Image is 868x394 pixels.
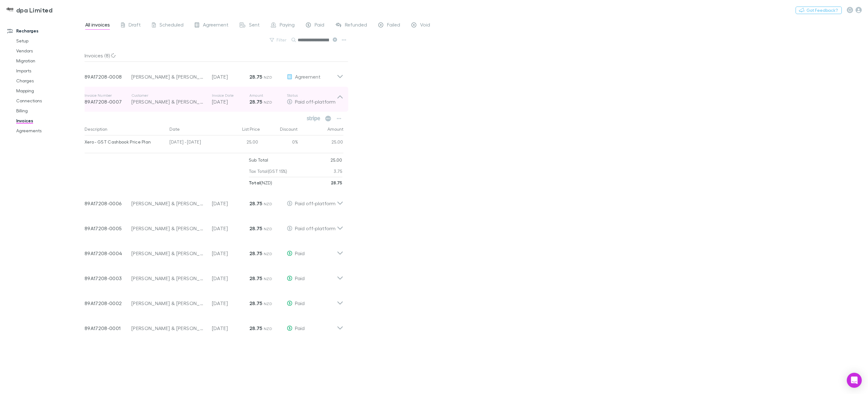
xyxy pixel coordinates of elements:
[264,301,272,306] span: NZD
[212,93,249,98] p: Invoice Date
[212,324,249,332] p: [DATE]
[249,93,287,98] p: Amount
[264,326,272,331] span: NZD
[295,275,305,281] span: Paid
[10,96,88,106] a: Connections
[249,154,268,166] p: Sub Total
[10,66,88,76] a: Imports
[249,180,261,185] strong: Total
[267,36,290,44] button: Filter
[264,276,272,281] span: NZD
[796,7,842,14] button: Got Feedback?
[249,74,262,80] strong: 28.75
[249,225,262,231] strong: 28.75
[85,275,131,282] p: 89A17208-0003
[295,99,336,105] span: Paid off-platform
[85,135,165,148] div: Xero - GST Cashbook Price Plan
[249,99,262,105] strong: 28.75
[261,135,298,150] div: 0%
[80,288,348,313] div: 89A17208-0002[PERSON_NAME] & [PERSON_NAME] Partnership[DATE]28.75 NZDPaid
[10,46,88,56] a: Vendors
[264,226,272,231] span: NZD
[167,135,223,150] div: [DATE] - [DATE]
[131,98,206,105] div: [PERSON_NAME] & [PERSON_NAME] Partnership
[264,202,272,206] span: NZD
[203,22,228,30] span: Agreement
[10,116,88,126] a: Invoices
[295,74,321,80] span: Agreement
[264,75,272,80] span: NZD
[10,36,88,46] a: Setup
[85,22,110,30] span: All invoices
[212,73,249,80] p: [DATE]
[131,93,206,98] p: Customer
[80,313,348,338] div: 89A17208-0001[PERSON_NAME] & [PERSON_NAME] Partnership[DATE]28.75 NZDPaid
[295,225,336,231] span: Paid off-platform
[315,22,324,30] span: Paid
[131,275,206,282] div: [PERSON_NAME] & [PERSON_NAME] Partnership
[249,250,262,256] strong: 28.75
[85,225,131,232] p: 89A17208-0005
[212,250,249,257] p: [DATE]
[131,200,206,207] div: [PERSON_NAME] & [PERSON_NAME] Partnership
[80,238,348,263] div: 89A17208-0004[PERSON_NAME] & [PERSON_NAME] Partnership[DATE]28.75 NZDPaid
[212,98,249,105] p: [DATE]
[10,56,88,66] a: Migration
[80,263,348,288] div: 89A17208-0003[PERSON_NAME] & [PERSON_NAME] Partnership[DATE]28.75 NZDPaid
[212,299,249,307] p: [DATE]
[223,135,261,150] div: 25.00
[10,126,88,136] a: Agreements
[249,200,262,207] strong: 28.75
[295,325,305,331] span: Paid
[334,166,342,177] p: 3.75
[280,22,295,30] span: Paying
[129,22,141,30] span: Draft
[298,135,343,150] div: 25.00
[295,200,336,206] span: Paid off-platform
[264,100,272,105] span: NZD
[131,73,206,80] div: [PERSON_NAME] & [PERSON_NAME] Partnership
[212,225,249,232] p: [DATE]
[249,275,262,281] strong: 28.75
[264,251,272,256] span: NZD
[10,76,88,86] a: Charges
[85,299,131,307] p: 89A17208-0002
[249,177,272,188] p: ( NZD )
[10,86,88,96] a: Mapping
[331,180,342,185] strong: 28.75
[16,6,52,14] h3: dpa Limited
[345,22,367,30] span: Refunded
[420,22,430,30] span: Void
[131,225,206,232] div: [PERSON_NAME] & [PERSON_NAME] Partnership
[131,299,206,307] div: [PERSON_NAME] & [PERSON_NAME] Partnership
[85,200,131,207] p: 89A17208-0006
[85,93,131,98] p: Invoice Number
[131,250,206,257] div: [PERSON_NAME] & [PERSON_NAME] Partnership
[249,166,287,177] p: Tax Total (GST 15%)
[331,154,342,166] p: 25.00
[387,22,400,30] span: Failed
[131,324,206,332] div: [PERSON_NAME] & [PERSON_NAME] Partnership
[295,250,305,256] span: Paid
[80,213,348,238] div: 89A17208-0005[PERSON_NAME] & [PERSON_NAME] Partnership[DATE]28.75 NZDPaid off-platform
[249,325,262,331] strong: 28.75
[80,62,348,87] div: 89A17208-0008[PERSON_NAME] & [PERSON_NAME] Partnership[DATE]28.75 NZDAgreement
[249,300,262,306] strong: 28.75
[6,6,14,14] img: dpa Limited's Logo
[2,2,56,17] a: dpa Limited
[85,250,131,257] p: 89A17208-0004
[295,300,305,306] span: Paid
[249,22,260,30] span: Sent
[212,200,249,207] p: [DATE]
[847,373,862,388] div: Open Intercom Messenger
[10,106,88,116] a: Billing
[159,22,184,30] span: Scheduled
[212,275,249,282] p: [DATE]
[80,188,348,213] div: 89A17208-0006[PERSON_NAME] & [PERSON_NAME] Partnership[DATE]28.75 NZDPaid off-platform
[287,93,337,98] p: Status
[85,324,131,332] p: 89A17208-0001
[80,87,348,112] div: Invoice Number89A17208-0007Customer[PERSON_NAME] & [PERSON_NAME] PartnershipInvoice Date[DATE]Amo...
[85,73,131,80] p: 89A17208-0008
[1,26,88,36] a: Recharges
[85,98,131,105] p: 89A17208-0007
